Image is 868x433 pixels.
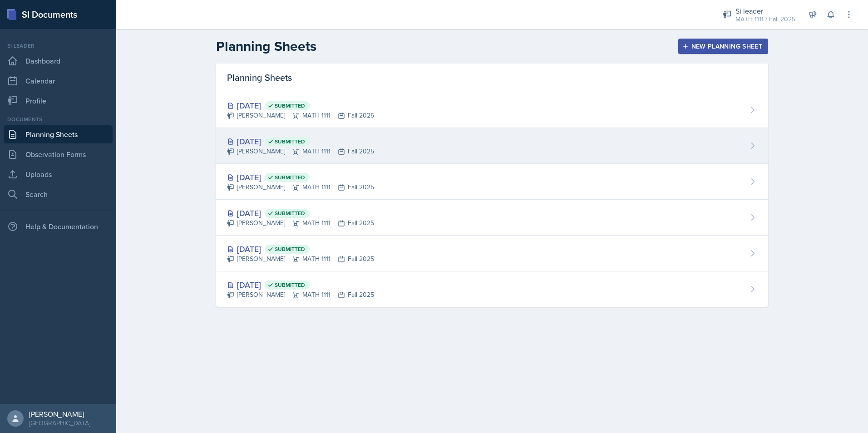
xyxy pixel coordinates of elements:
[227,279,374,291] div: [DATE]
[227,135,374,148] div: [DATE]
[275,210,305,217] span: Submitted
[227,207,374,219] div: [DATE]
[227,182,374,192] div: [PERSON_NAME] MATH 1111 Fall 2025
[684,43,762,50] div: New Planning Sheet
[4,72,113,90] a: Calendar
[4,165,113,183] a: Uploads
[678,39,768,54] button: New Planning Sheet
[4,125,113,143] a: Planning Sheets
[227,254,374,264] div: [PERSON_NAME] MATH 1111 Fall 2025
[227,99,374,112] div: [DATE]
[216,38,316,54] h2: Planning Sheets
[29,409,90,418] div: [PERSON_NAME]
[216,200,768,236] a: [DATE] Submitted [PERSON_NAME]MATH 1111Fall 2025
[275,102,305,109] span: Submitted
[227,290,374,300] div: [PERSON_NAME] MATH 1111 Fall 2025
[227,243,374,255] div: [DATE]
[29,418,90,428] div: [GEOGRAPHIC_DATA]
[216,92,768,128] a: [DATE] Submitted [PERSON_NAME]MATH 1111Fall 2025
[227,171,374,183] div: [DATE]
[4,217,113,236] div: Help & Documentation
[216,128,768,164] a: [DATE] Submitted [PERSON_NAME]MATH 1111Fall 2025
[216,164,768,200] a: [DATE] Submitted [PERSON_NAME]MATH 1111Fall 2025
[275,246,305,253] span: Submitted
[275,138,305,145] span: Submitted
[735,5,795,16] div: Si leader
[735,15,795,24] div: MATH 1111 / Fall 2025
[4,115,113,123] div: Documents
[4,185,113,203] a: Search
[216,236,768,271] a: [DATE] Submitted [PERSON_NAME]MATH 1111Fall 2025
[216,64,768,92] div: Planning Sheets
[216,271,768,307] a: [DATE] Submitted [PERSON_NAME]MATH 1111Fall 2025
[4,145,113,163] a: Observation Forms
[4,92,113,110] a: Profile
[4,42,113,50] div: Si leader
[4,52,113,70] a: Dashboard
[275,174,305,181] span: Submitted
[227,111,374,120] div: [PERSON_NAME] MATH 1111 Fall 2025
[275,281,305,289] span: Submitted
[227,218,374,228] div: [PERSON_NAME] MATH 1111 Fall 2025
[227,147,374,156] div: [PERSON_NAME] MATH 1111 Fall 2025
